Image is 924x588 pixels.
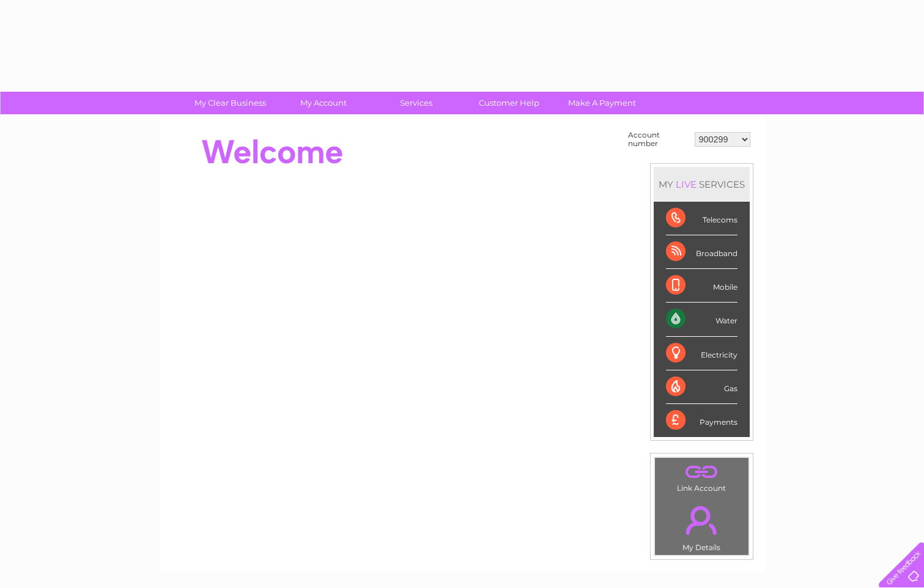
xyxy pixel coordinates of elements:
div: Water [666,303,737,336]
div: LIVE [673,178,699,190]
div: Mobile [666,269,737,303]
a: Customer Help [459,92,560,114]
div: Electricity [666,337,737,370]
td: Account number [625,128,692,151]
a: My Account [273,92,374,114]
td: Link Account [654,457,749,496]
a: My Clear Business [180,92,281,114]
a: Make A Payment [552,92,652,114]
div: Gas [666,370,737,404]
a: . [658,461,745,482]
div: MY SERVICES [654,167,750,202]
td: My Details [654,496,749,556]
a: . [658,499,745,542]
a: Services [366,92,467,114]
div: Payments [666,404,737,437]
div: Telecoms [666,202,737,235]
div: Broadband [666,235,737,269]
